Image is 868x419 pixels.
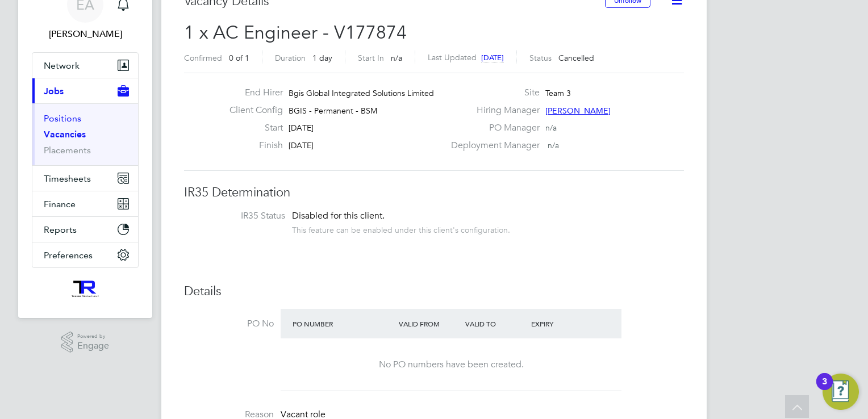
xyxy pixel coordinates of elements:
button: Open Resource Center, 3 new notifications [823,374,859,410]
label: PO No [184,318,274,330]
span: Team 3 [545,88,571,98]
label: Hiring Manager [444,104,540,116]
a: Vacancies [44,129,86,140]
label: Site [444,87,540,99]
label: Confirmed [184,53,222,63]
span: Disabled for this client. [292,210,385,221]
div: 3 [822,382,827,396]
a: Powered byEngage [61,332,110,353]
span: Ellis Andrew [32,27,139,41]
label: Last Updated [428,52,477,62]
label: Finish [220,140,283,152]
span: Powered by [77,332,109,341]
span: Jobs [44,86,64,97]
button: Reports [32,217,138,242]
label: Duration [275,53,306,63]
span: Finance [44,199,76,209]
div: Valid From [396,313,462,334]
span: [DATE] [289,140,314,150]
button: Network [32,53,138,78]
div: This feature can be enabled under this client's configuration. [292,222,510,235]
span: n/a [391,53,402,63]
button: Jobs [32,78,138,103]
label: Status [529,53,552,63]
span: Bgis Global Integrated Solutions Limited [289,88,434,98]
span: n/a [545,123,557,133]
div: Jobs [32,103,138,165]
span: BGIS - Permanent - BSM [289,106,377,116]
div: PO Number [290,313,396,334]
a: Positions [44,113,81,124]
label: IR35 Status [195,210,285,222]
h3: Details [184,283,684,300]
span: n/a [548,140,559,150]
span: [DATE] [481,53,504,62]
span: Reports [44,224,77,235]
button: Finance [32,191,138,216]
span: Preferences [44,250,93,261]
a: Placements [44,145,91,156]
label: Deployment Manager [444,140,540,152]
span: Engage [77,341,109,351]
span: Timesheets [44,173,91,184]
span: [PERSON_NAME] [545,106,611,116]
button: Preferences [32,242,138,267]
label: End Hirer [220,87,283,99]
span: Cancelled [558,53,594,63]
a: Go to home page [32,279,139,298]
label: PO Manager [444,122,540,134]
label: Start In [358,53,384,63]
img: wearetecrec-logo-retina.png [70,279,101,298]
div: Expiry [528,313,595,334]
label: Start [220,122,283,134]
label: Client Config [220,104,283,116]
span: [DATE] [289,123,314,133]
button: Timesheets [32,166,138,191]
div: No PO numbers have been created. [292,359,610,371]
h3: IR35 Determination [184,185,684,201]
span: 1 x AC Engineer - V177874 [184,22,407,44]
span: 0 of 1 [229,53,249,63]
div: Valid To [462,313,529,334]
span: Network [44,60,80,71]
span: 1 day [312,53,332,63]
